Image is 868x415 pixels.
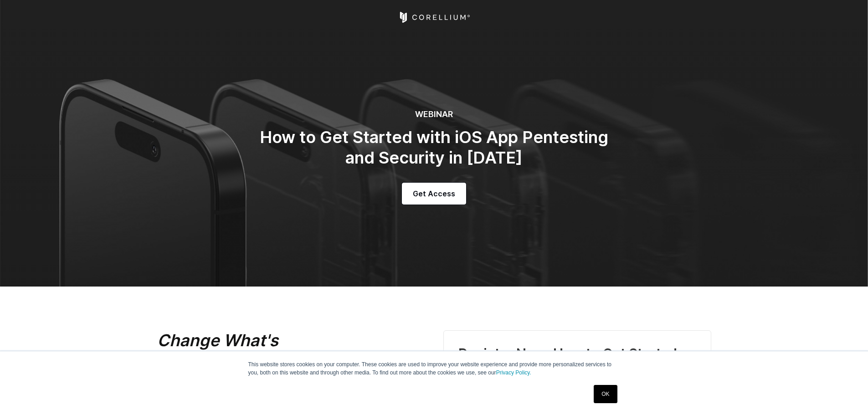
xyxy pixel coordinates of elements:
em: Change What's Possible [157,330,278,371]
p: This website stores cookies on your computer. These cookies are used to improve your website expe... [248,360,620,377]
h3: Register Now: How to Get Started with iOS App Pentesting [458,345,696,379]
h2: How to Get Started with iOS App Pentesting and Security in [DATE] [252,127,616,168]
a: Get Access [402,183,466,205]
span: Get Access [413,188,455,199]
h6: WEBINAR [252,109,616,120]
a: Corellium Home [398,12,470,23]
h2: Webinar Series [157,330,403,371]
a: OK [594,385,617,403]
a: Privacy Policy. [496,369,531,376]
